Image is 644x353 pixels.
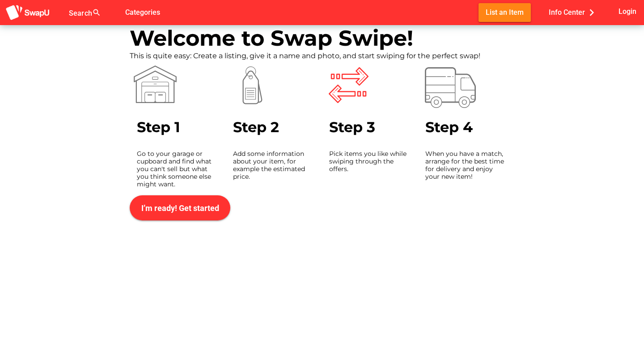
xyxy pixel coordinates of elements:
span: Categories [125,5,160,20]
div: Welcome to Swap Swipe! [130,25,514,52]
a: Categories [118,8,167,16]
div: Step 3 [322,111,418,143]
span: Login [619,5,636,17]
img: Vector.svg [329,67,369,103]
div: Step 1 [130,111,226,143]
button: I’m ready! Get started [130,195,230,220]
button: Info Center [542,3,606,22]
button: Login [617,3,639,20]
span: List an Item [486,6,524,18]
img: icons8-warehouse%201.svg [130,60,181,111]
div: Pick items you like while swiping through the offers. [322,143,418,180]
span: Info Center [549,5,598,20]
button: Categories [118,3,167,22]
span: I’m ready! Get started [141,203,219,213]
img: icons8-price-tag%201.svg [226,60,277,111]
i: chevron_right [585,6,598,19]
i: false [112,7,123,18]
img: aSD8y5uGLpzPJLYTcYcjNu3laj1c05W5KWf0Ds+Za8uybjssssuu+yyyy677LKX2n+PWMSDJ9a87AAAAABJRU5ErkJggg== [5,4,50,21]
img: Vector%20(1).svg [425,67,476,108]
div: This is quite easy: Create a listing, give it a name and photo, and start swiping for the perfect... [130,52,514,60]
div: Add some information about your item, for example the estimated price. [226,143,322,188]
div: Step 2 [226,111,322,143]
div: Step 4 [418,111,514,143]
button: List an Item [479,3,531,22]
div: Go to your garage or cupboard and find what you can't sell but what you think someone else might ... [130,143,226,195]
div: When you have a match, arrange for the best time for delivery and enjoy your new item! [418,143,514,188]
